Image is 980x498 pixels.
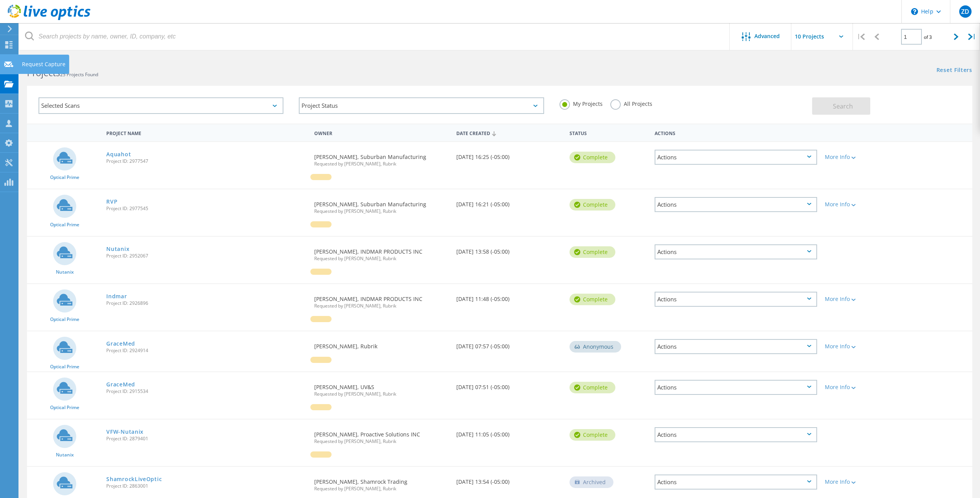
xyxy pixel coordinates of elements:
div: [DATE] 13:58 (-05:00) [452,237,566,262]
span: Project ID: 2915534 [106,389,307,394]
span: Requested by [PERSON_NAME], Rubrik [314,162,448,166]
div: More Info [825,384,893,390]
div: Complete [570,382,615,393]
div: [PERSON_NAME], Rubrik [310,331,452,357]
div: Archived [570,476,613,488]
div: Actions [655,339,817,354]
div: [PERSON_NAME], Proactive Solutions INC [310,419,452,451]
a: GraceMed [106,382,135,387]
a: ShamrockLiveOptic [106,476,162,482]
div: Actions [655,197,817,212]
span: Advanced [754,33,780,39]
div: Complete [570,294,615,305]
div: More Info [825,479,893,485]
span: Project ID: 2879401 [106,436,307,441]
span: Project ID: 2926896 [106,301,307,306]
div: Date Created [452,125,566,140]
div: [DATE] 07:51 (-05:00) [452,372,566,398]
div: [DATE] 16:25 (-05:00) [452,142,566,167]
span: Optical Prime [50,175,79,180]
div: Complete [570,199,615,211]
div: Actions [655,292,817,307]
div: | [964,23,980,50]
div: [PERSON_NAME], UV&S [310,372,452,404]
div: Request Capture [22,62,65,67]
div: Actions [651,125,821,140]
div: Selected Scans [39,97,283,114]
span: Requested by [PERSON_NAME], Rubrik [314,439,448,444]
span: 25 Projects Found [60,71,98,78]
a: Indmar [106,294,127,299]
div: Actions [655,150,817,165]
span: Optical Prime [50,405,79,410]
span: Project ID: 2863001 [106,484,307,488]
span: Requested by [PERSON_NAME], Rubrik [314,256,448,261]
span: Search [833,102,853,110]
span: Requested by [PERSON_NAME], Rubrik [314,304,448,308]
div: [PERSON_NAME], INDMAR PRODUCTS INC [310,237,452,269]
a: Reset Filters [936,67,972,74]
a: Nutanix [106,246,129,252]
label: All Projects [610,99,652,107]
span: Project ID: 2924914 [106,348,307,353]
a: Live Optics Dashboard [8,16,90,22]
div: [PERSON_NAME], Suburban Manufacturing [310,189,452,221]
div: Project Status [299,97,544,114]
a: GraceMed [106,341,135,346]
span: Optical Prime [50,364,79,369]
a: RVP [106,199,117,204]
span: ZD [961,8,969,15]
div: More Info [825,202,893,207]
div: [DATE] 07:57 (-05:00) [452,331,566,357]
span: of 3 [924,34,932,40]
button: Search [812,97,870,115]
a: Aquahot [106,152,131,157]
div: [DATE] 13:54 (-05:00) [452,467,566,492]
span: Requested by [PERSON_NAME], Rubrik [314,209,448,214]
svg: \n [911,8,918,15]
div: Complete [570,152,615,163]
div: Actions [655,244,817,259]
a: VFW-Nutanix [106,429,144,434]
span: Project ID: 2977547 [106,159,307,164]
div: Actions [655,380,817,395]
label: My Projects [560,99,603,107]
div: Owner [310,125,452,140]
span: Nutanix [56,453,74,457]
span: Project ID: 2952067 [106,254,307,258]
div: [DATE] 16:21 (-05:00) [452,189,566,215]
div: Status [566,125,651,140]
div: [DATE] 11:48 (-05:00) [452,284,566,309]
span: Optical Prime [50,222,79,227]
div: Actions [655,427,817,442]
div: Complete [570,246,615,258]
span: Optical Prime [50,317,79,322]
div: Project Name [102,125,310,140]
div: More Info [825,296,893,302]
div: | [853,23,869,50]
div: [PERSON_NAME], INDMAR PRODUCTS INC [310,284,452,316]
div: Complete [570,429,615,441]
div: More Info [825,154,893,160]
div: More Info [825,344,893,349]
span: Requested by [PERSON_NAME], Rubrik [314,392,448,396]
input: Search projects by name, owner, ID, company, etc [19,23,730,50]
div: [DATE] 11:05 (-05:00) [452,419,566,445]
span: Nutanix [56,270,74,274]
span: Project ID: 2977545 [106,206,307,211]
div: [PERSON_NAME], Suburban Manufacturing [310,142,452,174]
span: Requested by [PERSON_NAME], Rubrik [314,486,448,491]
div: Actions [655,475,817,490]
div: Anonymous [570,341,621,353]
